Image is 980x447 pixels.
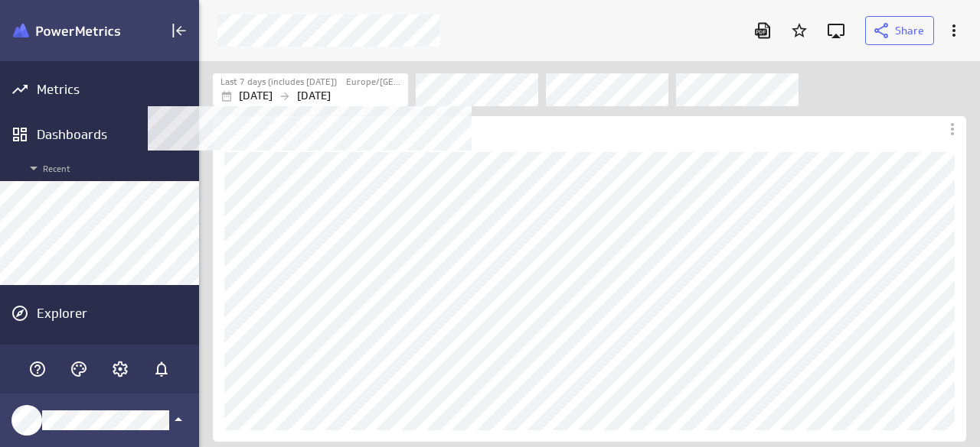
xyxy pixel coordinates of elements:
[13,24,120,38] img: Klipfolio PowerMetrics Banner
[111,360,129,378] svg: Account and settings
[239,88,273,104] p: [DATE]
[895,24,924,37] span: Share
[786,18,812,44] div: Add to Starred
[199,113,980,447] div: Dashboard content with 4 widgets
[220,76,337,89] label: Last 7 days (includes today)
[823,18,849,44] div: Enter fullscreen mode
[37,81,195,98] div: Metrics
[107,356,133,382] div: Account and settings
[166,18,192,44] div: Collapse
[66,356,92,382] div: Themes
[297,88,331,104] p: [DATE]
[346,76,404,89] label: Europe/[GEOGRAPHIC_DATA]
[213,116,966,442] div: Dashboard Widget
[941,118,964,141] div: More actions
[416,73,538,106] div: Campaign Filter control
[70,360,88,378] svg: Themes
[24,159,191,177] span: Recent
[37,305,195,322] div: Explorer
[750,18,776,44] div: Download as PDF
[865,16,934,45] button: Share
[149,356,175,382] div: Notifications
[213,73,408,106] div: Last 7 days (includes [DATE])Europe/[GEOGRAPHIC_DATA][DATE][DATE]
[941,18,967,44] div: More actions
[24,356,51,382] div: Help & PowerMetrics Assistant
[37,126,195,143] div: Dashboards
[213,73,965,106] div: Filters
[676,73,799,106] div: Completed Filter control
[546,73,668,106] div: Cancelled Filter control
